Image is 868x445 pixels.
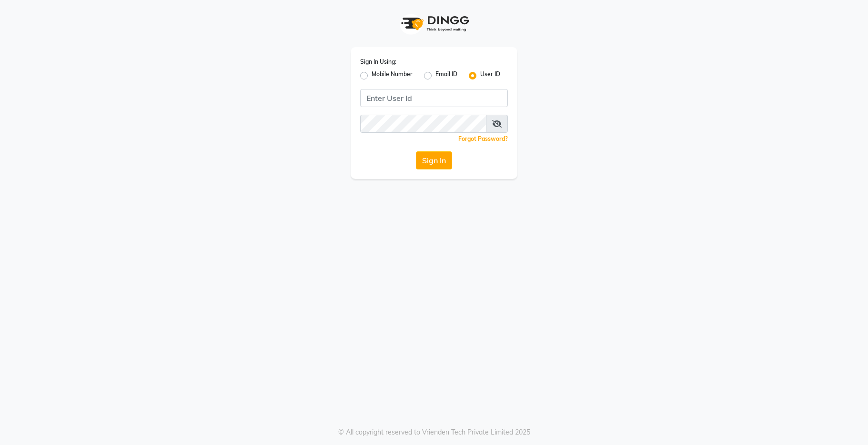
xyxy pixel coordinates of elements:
img: logo1.svg [396,10,472,38]
label: Email ID [435,70,457,81]
input: Username [360,115,486,133]
label: User ID [480,70,500,81]
a: Forgot Password? [458,135,508,142]
input: Username [360,89,508,107]
label: Mobile Number [372,70,413,81]
label: Sign In Using: [360,58,396,66]
button: Sign In [416,151,452,169]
